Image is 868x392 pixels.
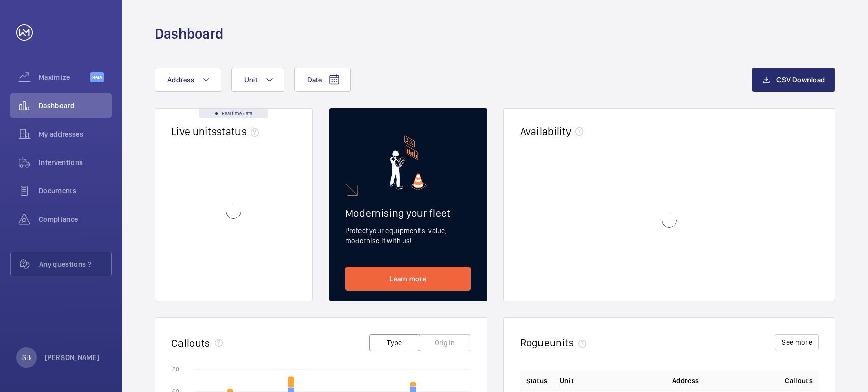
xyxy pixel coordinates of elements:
[307,76,322,84] span: Date
[345,267,471,291] a: Learn more
[785,376,813,386] span: Callouts
[39,129,112,139] span: My addresses
[776,76,825,84] span: CSV Download
[369,334,420,351] button: Type
[39,101,112,111] span: Dashboard
[217,125,263,138] span: status
[39,214,112,224] span: Compliance
[171,125,263,138] h2: Live units
[231,68,284,92] button: Unit
[39,157,112,168] span: Interventions
[172,366,179,373] text: 80
[345,225,471,246] p: Protect your equipment's value, modernise it with us!
[560,376,574,386] span: Unit
[45,352,100,363] p: [PERSON_NAME]
[672,376,699,386] span: Address
[390,135,427,190] img: marketing-card.svg
[90,72,104,82] span: Beta
[171,337,211,349] h2: Callouts
[345,207,471,219] h2: Modernising your fleet
[775,334,819,350] button: See more
[39,259,111,269] span: Any questions ?
[199,109,268,118] div: Real time data
[294,68,351,92] button: Date
[526,376,548,386] p: Status
[244,76,257,84] span: Unit
[39,186,112,196] span: Documents
[420,334,470,351] button: Origin
[155,24,223,43] h1: Dashboard
[155,68,221,92] button: Address
[39,72,90,82] span: Maximize
[550,336,590,349] span: units
[22,352,31,363] p: SB
[167,76,194,84] span: Address
[520,336,590,349] h2: Rogue
[520,125,572,138] h2: Availability
[752,68,835,92] button: CSV Download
